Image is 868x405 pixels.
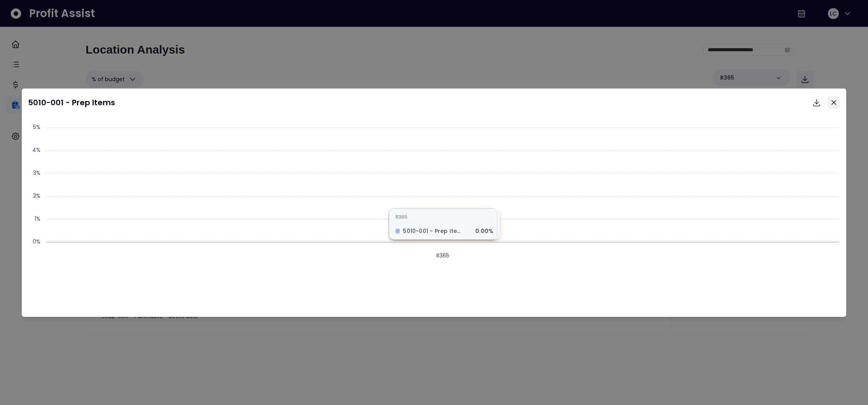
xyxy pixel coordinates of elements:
text: 4% [32,146,40,154]
p: 5010-001 - Prep Items [28,97,115,108]
text: 0% [32,238,40,245]
text: 5% [33,123,40,131]
text: 3% [33,169,40,177]
text: 2% [33,192,40,200]
button: Download options [809,95,824,110]
text: R365 [436,252,449,259]
button: Close [828,96,840,109]
text: 1% [34,215,40,222]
